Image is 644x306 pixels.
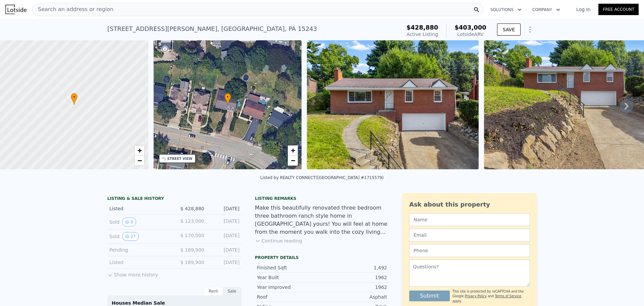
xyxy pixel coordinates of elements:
div: Lotside ARV [454,31,486,38]
span: $ 189,900 [180,247,204,253]
div: [DATE] [210,247,239,253]
button: Submit [409,291,450,301]
span: + [291,146,295,155]
button: Show Options [523,23,537,36]
div: Asphalt [322,294,387,300]
span: • [224,94,231,100]
span: $428,880 [407,24,438,31]
a: Free Account [598,4,639,15]
div: Rent [204,287,223,296]
a: Privacy Policy [465,294,487,298]
div: 1962 [322,284,387,291]
div: 1962 [322,274,387,281]
span: + [137,146,142,155]
button: Solutions [485,4,527,16]
div: • [71,93,77,105]
span: $ 428,880 [180,206,204,211]
div: [DATE] [210,232,239,241]
div: Finished Sqft [257,264,322,271]
div: 1,492 [322,264,387,271]
span: $ 189,900 [180,260,204,265]
a: Zoom out [288,156,298,166]
button: Continue reading [255,237,302,244]
span: − [291,156,295,165]
div: Listing remarks [255,196,389,201]
a: Zoom out [135,156,145,166]
span: $ 123,000 [180,218,204,224]
div: Listed [109,205,169,212]
button: View historical data [122,218,136,226]
div: Sold [109,218,169,226]
a: Zoom in [288,145,298,156]
span: Search an address or region [33,5,113,13]
span: Active Listing [407,32,438,37]
div: Pending [109,247,169,253]
div: This site is protected by reCAPTCHA and the Google and apply. [452,289,530,304]
div: Ask about this property [409,200,530,209]
div: Year Built [257,274,322,281]
span: $ 170,000 [180,233,204,238]
button: Show more history [107,269,158,278]
div: LISTING & SALE HISTORY [107,196,241,203]
a: Terms of Service [495,294,521,298]
div: Roof [257,294,322,300]
div: [DATE] [210,205,239,212]
input: Email [409,229,530,242]
span: • [71,94,77,100]
div: Listed by REALTY CONNECT ([GEOGRAPHIC_DATA] #1715579) [260,175,384,180]
input: Phone [409,244,530,257]
button: SAVE [497,24,521,36]
img: Sale: 167408524 Parcel: 92853306 [307,40,479,169]
span: − [137,156,142,165]
span: $403,000 [454,24,486,31]
div: [STREET_ADDRESS][PERSON_NAME] , [GEOGRAPHIC_DATA] , PA 15243 [107,24,317,34]
div: [DATE] [210,259,239,266]
button: View historical data [122,232,139,241]
a: Log In [568,6,598,13]
button: Company [527,4,566,16]
input: Name [409,213,530,226]
div: Make this beautifully renovated three bedroom three bathroom ranch style home in [GEOGRAPHIC_DATA... [255,204,389,236]
div: Property details [255,255,389,260]
div: Year Improved [257,284,322,291]
div: [DATE] [210,218,239,226]
div: STREET VIEW [167,156,193,161]
a: Zoom in [135,145,145,156]
div: Sold [109,232,169,241]
div: • [224,93,231,105]
img: Lotside [5,5,26,14]
div: Listed [109,259,169,266]
div: Sale [223,287,241,296]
